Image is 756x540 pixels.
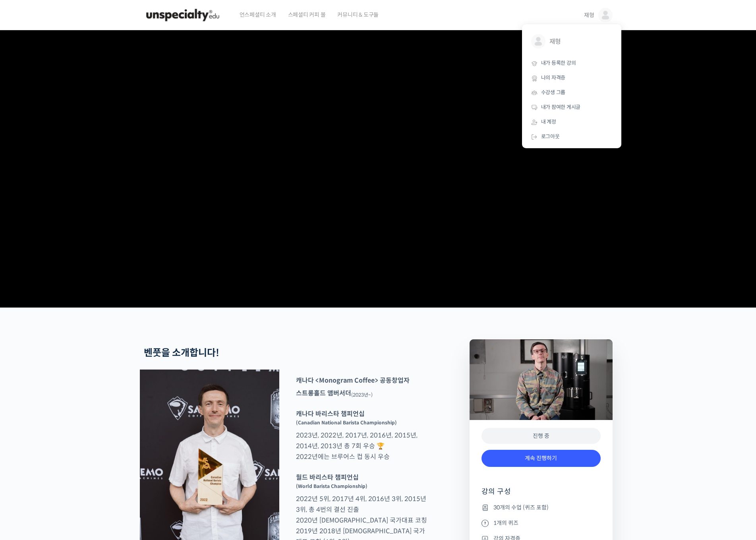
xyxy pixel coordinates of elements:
a: 계속 진행하기 [481,450,601,467]
a: 수강생 그룹 [525,85,618,100]
strong: 캐나다 바리스타 챔피언십 [296,410,365,418]
h4: 강의 구성 [481,487,601,503]
a: 내 계정 [525,115,618,130]
a: 로그아웃 [525,130,618,144]
span: 내가 등록한 강의 [541,60,576,66]
li: 1개의 퀴즈 [481,518,601,528]
span: 내 계정 [541,118,556,125]
sup: (World Barista Championship) [296,483,367,489]
li: 30개의 수업 (퀴즈 포함) [481,503,601,512]
span: 홈 [25,264,30,270]
h2: 벤풋을 소개합니다! [144,347,427,359]
p: 2023년, 2022년, 2017년, 2016년, 2015년, 2014년, 2013년 총 7회 우승 🏆 2022년에는 브루어스 컵 동시 우승 [292,408,431,462]
span: 대화 [73,264,82,271]
span: 설정 [123,264,132,270]
strong: 월드 바리스타 챔피언십 [296,473,359,482]
strong: 스트롱홀드 앰버서더 [296,389,351,397]
span: 수강생 그룹 [541,89,566,96]
a: 내가 등록한 강의 [525,56,618,71]
a: 내가 참여한 게시글 [525,100,618,115]
sub: (2023년~) [351,392,373,398]
sup: (Canadian National Barista Championship) [296,420,397,426]
a: 설정 [102,252,153,272]
div: 진행 중 [481,428,601,444]
a: 재형 [525,28,618,56]
span: 재형 [549,34,608,49]
a: 나의 자격증 [525,71,618,85]
span: 재형 [584,12,594,19]
strong: 캐나다 <Monogram Coffee> 공동창업자 [296,376,410,385]
span: 나의 자격증 [541,74,566,81]
a: 대화 [52,252,102,272]
a: 홈 [2,252,52,272]
span: 로그아웃 [541,133,560,140]
span: 내가 참여한 게시글 [541,104,581,110]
